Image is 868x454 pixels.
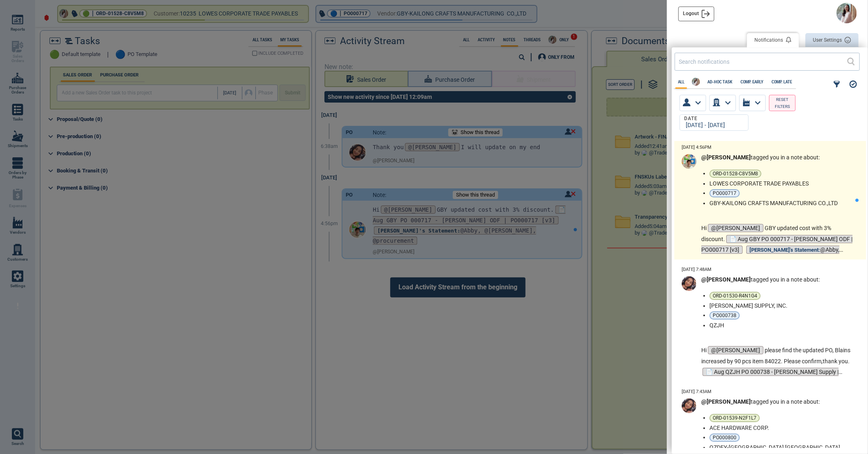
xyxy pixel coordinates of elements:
[701,154,751,161] strong: @[PERSON_NAME]
[701,223,855,255] p: Hi GBY updated cost with 3% discount.
[692,78,700,86] img: Avatar
[676,80,687,84] label: All
[738,80,766,84] label: COMP. EARLY
[701,235,852,254] span: 📄 Aug GBY PO 000717 - [PERSON_NAME] ODF | PO000717 [v3]
[701,345,855,367] p: Hi please find the updated PO, Blains increased by 90 pcs item 84022. Please confirm,thank you.
[749,247,820,253] strong: [PERSON_NAME]'s Statement:
[709,180,852,187] li: LOWES CORPORATE TRADE PAYABLES
[682,389,711,395] label: [DATE] 7:43AM
[769,95,796,111] button: RESET FILTERS
[682,276,696,291] img: Avatar
[709,425,852,431] li: ACE HARDWARE CORP.
[682,398,696,413] img: Avatar
[747,33,799,47] button: Notifications
[713,416,756,420] span: ORD-01539-N2F1L7
[837,3,857,23] img: Avatar
[708,224,763,232] span: @[PERSON_NAME]
[709,200,852,206] li: GBY-KAILONG CRAFTS MANUFACTURING CO.,LTD
[713,313,736,318] span: PO000738
[682,267,711,273] label: [DATE] 7:48AM
[709,322,852,329] li: QZJH
[672,141,866,448] div: grid
[747,33,859,49] div: outlined primary button group
[682,154,696,169] img: Avatar
[682,145,711,150] label: [DATE] 4:56PM
[701,154,820,161] span: tagged you in a note about:
[708,346,763,354] span: @[PERSON_NAME]
[701,398,820,405] span: tagged you in a note about:
[701,246,839,265] span: @Abby, @[PERSON_NAME], @procurement
[713,191,736,196] span: PO000717
[705,80,735,84] label: AD-HOC TASK
[701,276,751,283] strong: @[PERSON_NAME]
[773,96,792,110] span: RESET FILTERS
[713,435,736,440] span: PO000800
[683,116,698,122] legend: Date
[701,368,839,387] span: 📄 Aug QZJH PO 000738 - [PERSON_NAME] Supply | PO000738 [v2]
[769,80,794,84] label: COMP. LATE
[683,122,742,129] div: [DATE] - [DATE]
[713,293,757,298] span: ORD-01530-R4N1G4
[805,33,859,47] button: User Settings
[709,302,852,309] li: [PERSON_NAME] SUPPLY, INC.
[678,7,714,21] button: Logout
[679,56,847,67] input: Search notifications
[713,171,758,176] span: ORD-01528-C8V5M8
[701,276,820,283] span: tagged you in a note about:
[701,398,751,405] strong: @[PERSON_NAME]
